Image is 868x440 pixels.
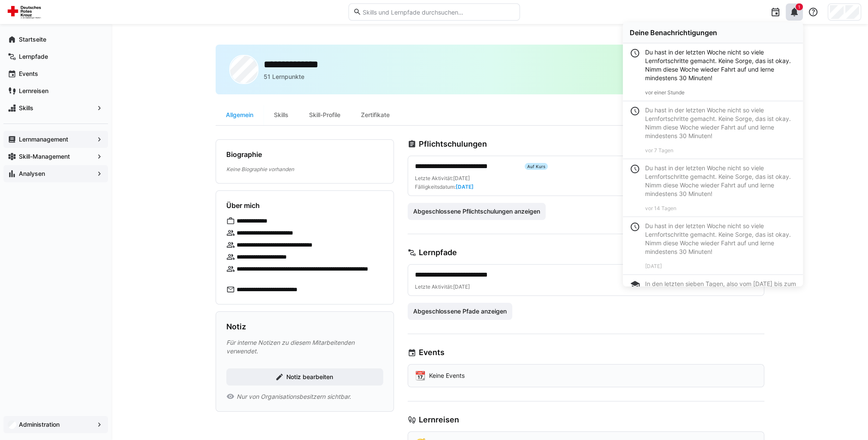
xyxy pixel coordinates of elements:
[456,184,474,190] span: [DATE]
[226,338,383,356] p: Für interne Notizen zu diesem Mitarbeitenden verwendet.
[645,280,796,305] div: In den letzten sieben Tagen, also vom [DATE] bis zum [DATE], hast du 27 LP gesammelt und 3 Materi...
[419,139,487,149] h3: Pflichtschulungen
[226,150,262,159] h4: Biographie
[525,163,548,170] div: Auf Kurs
[645,205,676,211] span: vor 14 Tagen
[630,28,796,37] div: Deine Benachrichtigungen
[453,175,470,181] span: [DATE]
[645,222,796,256] div: Du hast in der letzten Woche nicht so viele Lernfortschritte gemacht. Keine Sorge, das ist okay. ...
[645,164,796,198] div: Du hast in der letzten Woche nicht so viele Lernfortschritte gemacht. Keine Sorge, das ist okay. ...
[415,283,690,290] div: Letzte Aktivität:
[412,307,508,316] span: Abgeschlossene Pfade anzeigen
[415,184,474,190] div: Fälligkeitsdatum:
[453,283,470,290] span: [DATE]
[361,8,515,16] input: Skills und Lernpfade durchsuchen…
[645,106,796,140] div: Du hast in der letzten Woche nicht so viele Lernfortschritte gemacht. Keine Sorge, das ist okay. ...
[408,203,546,220] button: Abgeschlossene Pflichtschulungen anzeigen
[264,105,299,125] div: Skills
[351,105,400,125] div: Zertifikate
[285,373,334,381] span: Notiz bearbeiten
[419,248,457,257] h3: Lernpfade
[415,175,470,182] div: Letzte Aktivität:
[216,105,264,125] div: Allgemein
[408,303,512,320] button: Abgeschlossene Pfade anzeigen
[236,392,351,401] span: Nur von Organisationsbesitzern sichtbar.
[226,322,246,332] h3: Notiz
[645,263,662,269] span: [DATE]
[419,415,459,425] h3: Lernreisen
[415,371,426,380] div: 📆
[645,89,685,96] span: vor einer Stunde
[645,147,673,154] span: vor 7 Tagen
[299,105,351,125] div: Skill-Profile
[429,371,465,380] p: Keine Events
[645,48,796,82] div: Du hast in der letzten Woche nicht so viele Lernfortschritte gemacht. Keine Sorge, das ist okay. ...
[798,4,800,9] span: 1
[264,72,304,81] p: 51 Lernpunkte
[226,368,383,386] button: Notiz bearbeiten
[419,348,445,357] h3: Events
[226,166,383,173] p: Keine Biographie vorhanden
[412,207,541,216] span: Abgeschlossene Pflichtschulungen anzeigen
[226,201,260,210] h4: Über mich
